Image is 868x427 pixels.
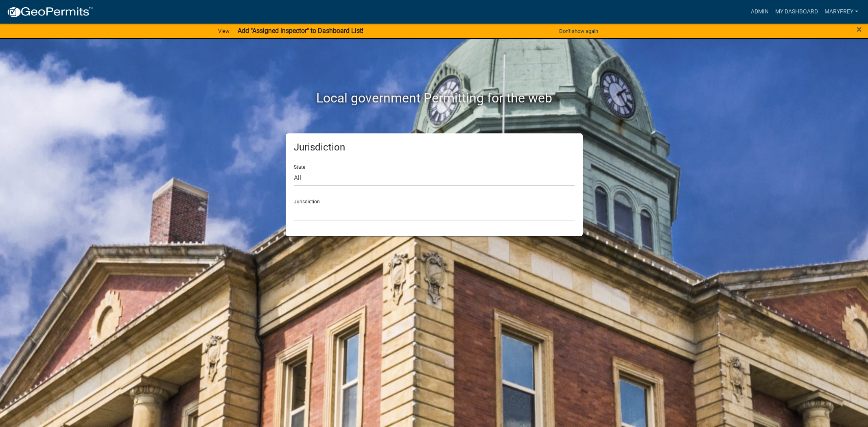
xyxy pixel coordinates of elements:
[238,27,363,35] strong: Add "Assigned Inspector" to Dashboard List!
[821,4,861,20] a: MaryFrey
[215,24,233,38] a: View
[772,4,821,20] a: My Dashboard
[857,24,862,35] span: ×
[556,24,601,38] button: Don't show again
[857,24,862,34] button: Close
[208,90,660,106] h2: Local government Permitting for the web
[748,4,772,20] a: Admin
[294,142,575,153] h5: Jurisdiction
